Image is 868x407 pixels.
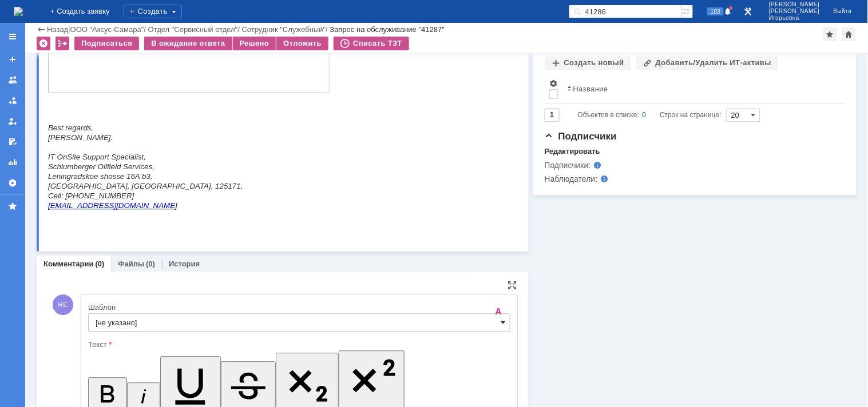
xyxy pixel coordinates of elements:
[578,111,639,119] span: Объектов в списке:
[43,260,94,269] a: Комментарии
[3,91,22,110] a: Заявки в моей ответственности
[549,79,558,89] span: Настройки
[14,7,23,16] img: logo
[330,25,445,34] div: Запрос на обслуживание "41287"
[508,281,517,290] div: На всю страницу
[242,25,330,34] div: /
[3,50,22,69] a: Создать заявку
[124,5,182,18] div: Создать
[37,37,50,50] div: Удалить
[842,27,856,41] div: Сделать домашней страницей
[545,147,600,157] div: Редактировать
[88,304,508,312] div: Шаблон
[242,25,326,34] a: Сотрудник "Служебный"
[742,5,755,18] a: Перейти в интерфейс администратора
[545,161,660,170] div: Подписчики:
[563,75,836,104] th: Название
[70,25,148,34] div: /
[53,295,73,316] span: НЕ
[545,131,617,142] span: Подписчики
[681,5,693,16] span: Расширенный поиск
[823,27,837,41] div: Добавить в избранное
[545,175,660,184] div: Наблюдатели:
[769,8,820,15] span: [PERSON_NAME]
[492,305,506,319] span: Скрыть панель инструментов
[68,25,70,33] div: |
[769,1,820,8] span: [PERSON_NAME]
[643,109,647,122] div: 0
[573,85,608,94] div: Название
[96,260,105,269] div: (0)
[47,25,68,34] a: Назад
[3,112,22,130] a: Мои заявки
[14,7,23,16] a: Перейти на домашнюю страницу
[169,260,200,269] a: История
[3,133,22,151] a: Мои согласования
[3,174,22,192] a: Настройки
[70,25,144,34] a: ООО "Аксус-Самара"
[769,15,820,22] span: Игорьевна
[578,109,722,122] i: Строк на странице:
[707,7,724,15] span: 103
[146,260,155,269] div: (0)
[312,27,450,37] span: 7855. Прошу выслать расходники.
[56,37,69,50] div: Работа с массовостью
[148,25,242,34] div: /
[3,153,22,171] a: Отчеты
[118,260,144,269] a: Файлы
[88,341,508,349] div: Текст
[148,25,238,34] a: Отдел "Сервисный отдел"
[3,71,22,89] a: Заявки на командах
